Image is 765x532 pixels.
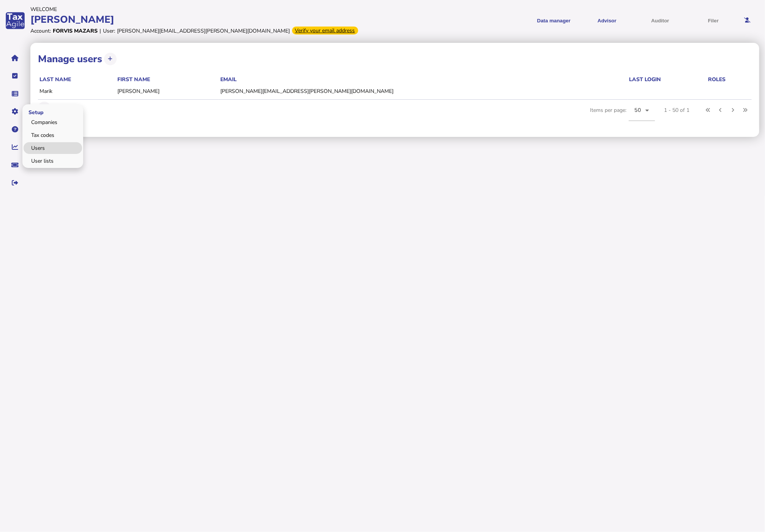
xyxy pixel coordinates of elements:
[590,100,655,129] div: Items per page:
[7,175,23,191] button: Sign out
[104,53,117,65] button: Invite a user by email
[530,11,578,30] button: Shows a dropdown of Data manager options
[7,50,23,66] button: Home
[707,75,752,83] th: roles
[38,83,116,99] td: Marik
[38,75,116,83] th: last name
[689,11,737,30] button: Filer
[30,13,382,26] div: [PERSON_NAME]
[219,83,627,99] td: [PERSON_NAME][EMAIL_ADDRESS][PERSON_NAME][DOMAIN_NAME]
[636,11,684,30] button: Auditor
[12,94,19,94] i: Data manager
[7,139,23,155] button: Insights
[24,155,82,167] a: User lists
[38,52,102,66] h1: Manage users
[219,75,627,83] th: email
[30,27,51,35] div: Account:
[22,103,47,121] span: Setup
[30,6,382,13] div: Welcome
[629,100,655,129] mat-form-field: Change page size
[7,86,23,102] button: Data manager
[664,107,690,114] div: 1 - 50 of 1
[38,102,51,114] button: Export table data to Excel
[116,83,219,99] td: [PERSON_NAME]
[702,104,714,116] button: First page
[116,75,219,83] th: first name
[117,27,290,35] div: [PERSON_NAME][EMAIL_ADDRESS][PERSON_NAME][DOMAIN_NAME]
[7,68,23,84] button: Tasks
[744,18,751,23] i: Email needs to be verified
[7,157,23,173] button: Raise a support ticket
[7,121,23,137] button: Help pages
[583,11,631,30] button: Shows a dropdown of VAT Advisor options
[739,104,752,116] button: Last page
[100,27,101,35] div: |
[53,27,98,35] div: Forvis Mazars
[7,104,23,119] button: Manage settings
[103,27,115,35] div: User:
[627,75,707,83] th: last login
[714,104,727,116] button: Previous page
[24,116,82,128] a: Companies
[24,129,82,141] a: Tax codes
[24,142,82,154] a: Users
[292,27,358,35] div: Verify your email address
[386,11,738,30] menu: navigate products
[635,107,641,114] span: 50
[727,104,739,116] button: Next page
